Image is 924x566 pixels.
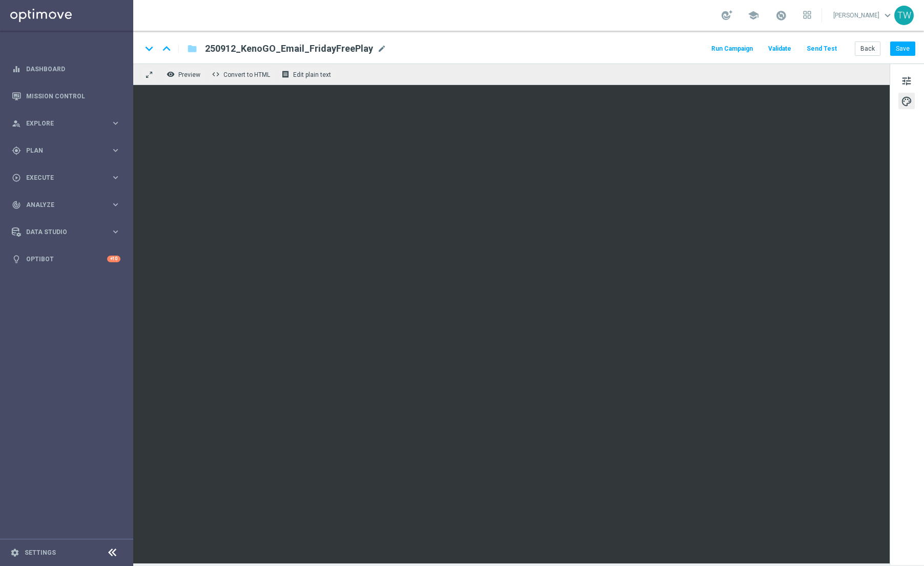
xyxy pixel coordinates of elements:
[11,228,121,236] button: Data Studio keyboard_arrow_right
[11,65,121,73] button: equalizer Dashboard
[855,41,880,56] button: Back
[901,74,912,88] span: tune
[111,145,120,155] i: keyboard_arrow_right
[832,8,894,23] a: [PERSON_NAME]keyboard_arrow_down
[107,256,120,262] div: +10
[898,72,915,89] button: tune
[111,200,120,209] i: keyboard_arrow_right
[186,40,198,57] button: folder
[12,200,21,209] i: track_changes
[12,200,111,209] div: Analyze
[26,120,111,127] span: Explore
[205,43,373,55] span: 250912_KenoGO_Email_FridayFreePlay
[12,146,111,155] div: Plan
[167,70,175,78] i: remove_red_eye
[767,42,793,56] button: Validate
[12,146,21,155] i: gps_fixed
[293,71,331,78] span: Edit plain text
[748,10,759,21] span: school
[187,43,197,55] i: folder
[805,42,838,56] button: Send Test
[12,119,21,128] i: person_search
[111,227,120,237] i: keyboard_arrow_right
[111,118,120,128] i: keyboard_arrow_right
[11,119,121,128] button: person_search Explore keyboard_arrow_right
[11,92,121,100] button: Mission Control
[10,548,19,557] i: settings
[209,68,275,81] button: code Convert to HTML
[279,68,336,81] button: receipt Edit plain text
[25,550,56,556] a: Settings
[26,82,120,110] a: Mission Control
[281,70,290,78] i: receipt
[12,245,120,272] div: Optibot
[223,71,270,78] span: Convert to HTML
[894,6,914,25] div: TW
[26,55,120,82] a: Dashboard
[159,41,174,56] i: keyboard_arrow_up
[26,229,111,235] span: Data Studio
[710,42,754,56] button: Run Campaign
[898,93,915,109] button: palette
[26,148,111,154] span: Plan
[178,71,200,78] span: Preview
[26,175,111,181] span: Execute
[26,245,107,272] a: Optibot
[12,227,111,237] div: Data Studio
[11,201,121,209] button: track_changes Analyze keyboard_arrow_right
[164,68,205,81] button: remove_red_eye Preview
[377,44,386,53] span: mode_edit
[11,146,121,155] button: gps_fixed Plan keyboard_arrow_right
[12,173,111,182] div: Execute
[11,174,121,182] button: play_circle_outline Execute keyboard_arrow_right
[890,41,915,56] button: Save
[882,10,893,21] span: keyboard_arrow_down
[768,45,791,52] span: Validate
[26,202,111,208] span: Analyze
[212,70,220,78] span: code
[12,55,120,82] div: Dashboard
[11,255,121,263] button: lightbulb Optibot +10
[12,255,21,264] i: lightbulb
[901,95,912,108] span: palette
[111,173,120,182] i: keyboard_arrow_right
[12,65,21,74] i: equalizer
[141,41,157,56] i: keyboard_arrow_down
[12,173,21,182] i: play_circle_outline
[12,82,120,110] div: Mission Control
[12,119,111,128] div: Explore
